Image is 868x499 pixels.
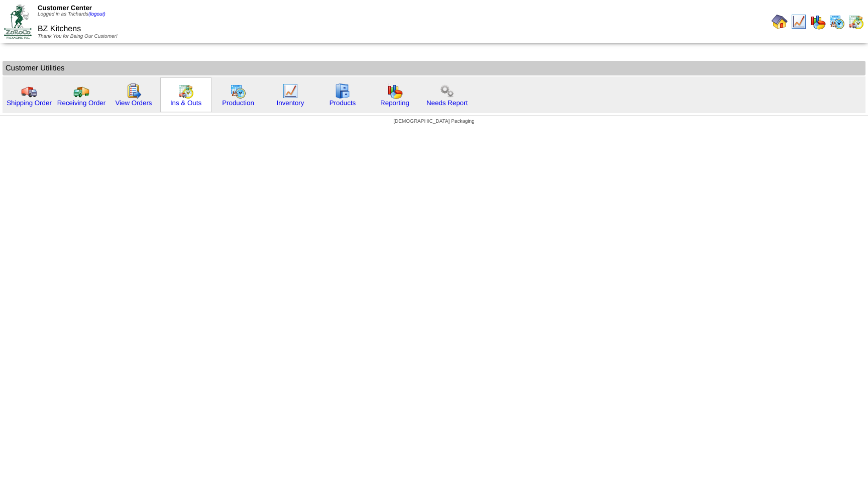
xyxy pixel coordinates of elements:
a: Receiving Order [57,99,105,107]
img: truck2.gif [73,83,89,99]
img: calendarinout.gif [178,83,194,99]
td: Customer Utilities [3,61,865,75]
a: Products [330,99,356,107]
span: BZ Kitchens [38,25,81,33]
img: graph.gif [810,14,826,30]
img: calendarprod.gif [230,83,246,99]
img: ZoRoCo_Logo(Green%26Foil)%20jpg.webp [4,5,32,38]
img: graph.gif [387,83,403,99]
a: Shipping Order [7,99,52,107]
img: truck.gif [21,83,37,99]
img: workorder.gif [126,83,142,99]
img: workflow.png [439,83,455,99]
span: Customer Center [38,4,92,12]
img: calendarinout.gif [848,14,864,30]
img: line_graph.gif [791,14,807,30]
a: Reporting [380,99,409,107]
a: Ins & Outs [170,99,201,107]
span: Logged in as Trichards [38,12,105,17]
span: Thank You for Being Our Customer! [38,34,118,39]
img: line_graph.gif [282,83,298,99]
img: home.gif [772,14,788,30]
span: [DEMOGRAPHIC_DATA] Packaging [393,119,474,124]
a: (logout) [88,12,105,17]
a: Needs Report [426,99,468,107]
img: cabinet.gif [335,83,351,99]
a: View Orders [115,99,152,107]
a: Inventory [277,99,304,107]
img: calendarprod.gif [829,14,845,30]
a: Production [222,99,254,107]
